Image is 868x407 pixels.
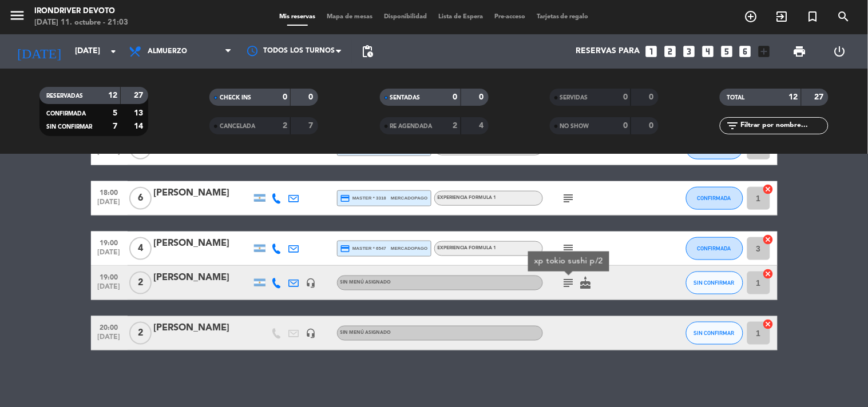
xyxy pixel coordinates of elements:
[686,187,743,210] button: CONFIRMADA
[820,34,859,69] div: LOG OUT
[453,93,458,101] strong: 0
[106,45,120,58] i: arrow_drop_down
[663,44,677,59] i: looks_two
[34,17,128,29] div: [DATE] 11. octubre - 21:03
[274,14,321,20] span: Mis reservas
[726,119,739,133] i: filter_list
[340,280,391,285] span: Sin menú asignado
[694,330,735,336] span: SIN CONFIRMAR
[644,44,659,59] i: looks_one
[95,185,124,198] span: 18:00
[757,44,772,59] i: add_box
[793,45,807,58] span: print
[534,256,603,268] div: xp tokio sushi p/2
[95,249,124,262] span: [DATE]
[95,148,124,161] span: [DATE]
[154,321,251,336] div: [PERSON_NAME]
[623,122,628,130] strong: 0
[340,330,391,335] span: Sin menú asignado
[686,322,743,345] button: SIN CONFIRMAR
[697,195,731,201] span: CONFIRMADA
[763,268,774,280] i: cancel
[560,123,589,129] span: NO SHOW
[489,14,531,20] span: Pre-acceso
[560,95,588,101] span: SERVIDAS
[649,122,656,130] strong: 0
[433,14,489,20] span: Lista de Espera
[309,93,316,101] strong: 0
[154,236,251,251] div: [PERSON_NAME]
[391,194,427,202] span: mercadopago
[833,45,846,58] i: power_settings_new
[686,272,743,294] button: SIN CONFIRMAR
[340,193,387,203] span: master * 3318
[134,122,145,130] strong: 14
[649,93,656,101] strong: 0
[763,234,774,245] i: cancel
[562,242,576,256] i: subject
[46,93,83,99] span: RESERVADAS
[360,45,374,58] span: pending_actions
[763,183,774,195] i: cancel
[46,111,86,117] span: CONFIRMADA
[700,44,715,59] i: looks_4
[623,93,628,101] strong: 0
[9,39,69,64] i: [DATE]
[283,122,287,130] strong: 2
[453,122,458,130] strong: 2
[697,245,731,252] span: CONFIRMADA
[134,91,145,99] strong: 27
[220,95,251,101] span: CHECK INS
[95,236,124,249] span: 19:00
[739,119,828,132] input: Filtrar por nombre...
[681,44,696,59] i: looks_3
[390,123,433,129] span: RE AGENDADA
[806,10,820,23] i: turned_in_not
[775,10,789,23] i: exit_to_app
[562,191,576,205] i: subject
[340,244,387,254] span: master * 6547
[95,320,124,333] span: 20:00
[694,280,735,286] span: SIN CONFIRMAR
[815,93,826,101] strong: 27
[46,124,92,130] span: SIN CONFIRMAR
[34,6,128,17] div: Irondriver Devoto
[108,91,117,99] strong: 12
[763,318,774,330] i: cancel
[378,14,433,20] span: Disponibilidad
[321,14,378,20] span: Mapa de mesas
[479,122,486,130] strong: 4
[148,47,187,55] span: Almuerzo
[129,237,152,260] span: 4
[837,10,851,23] i: search
[340,244,351,254] i: credit_card
[438,246,497,250] span: Experiencia Formula 1
[283,93,287,101] strong: 0
[154,186,251,201] div: [PERSON_NAME]
[531,14,594,20] span: Tarjetas de regalo
[9,7,26,28] button: menu
[390,95,421,101] span: SENTADAS
[95,333,124,346] span: [DATE]
[719,44,734,59] i: looks_5
[744,10,758,23] i: add_circle_outline
[134,109,145,117] strong: 13
[154,270,251,285] div: [PERSON_NAME]
[579,276,593,290] i: cake
[576,47,640,56] span: Reservas para
[309,122,316,130] strong: 7
[113,122,117,130] strong: 7
[113,109,117,117] strong: 5
[789,93,798,101] strong: 12
[129,187,152,210] span: 6
[727,95,744,101] span: TOTAL
[438,195,497,200] span: Experiencia Formula 1
[479,93,486,101] strong: 0
[95,198,124,212] span: [DATE]
[9,7,26,24] i: menu
[95,283,124,296] span: [DATE]
[129,322,152,345] span: 2
[686,237,743,260] button: CONFIRMADA
[220,123,255,129] span: CANCELADA
[306,328,316,338] i: headset_mic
